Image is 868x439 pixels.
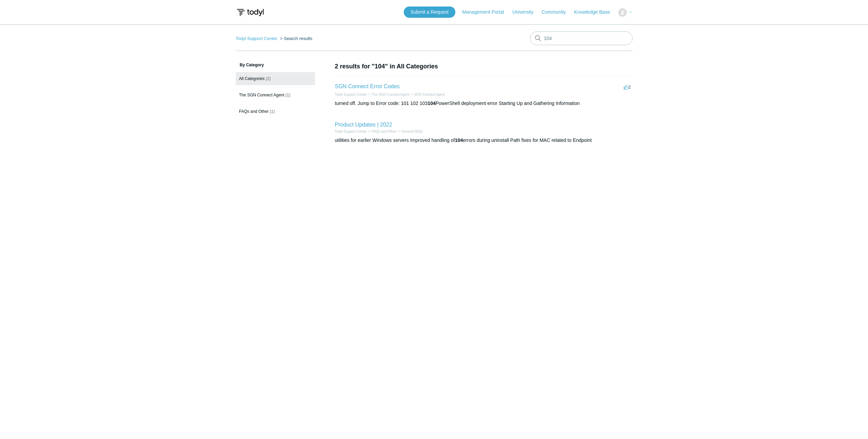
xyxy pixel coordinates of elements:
[401,130,423,133] a: General FAQs
[624,84,631,90] span: 2
[542,9,573,16] a: Community
[335,100,633,107] div: turned off. Jump to Error code: 101 102 103 PowerShell deployment error Starting Up and Gathering...
[455,137,463,143] em: 104
[335,62,633,71] h1: 2 results for "104" in All Categories
[236,6,265,19] img: Todyl Support Center Help Center home page
[239,109,269,114] span: FAQs and Other
[414,93,445,96] a: SGN Connect Agent
[372,130,396,133] a: FAQs and Other
[236,72,315,85] a: All Categories (2)
[367,92,409,97] li: The SGN Connect Agent
[236,62,315,68] h3: By Category
[236,36,279,41] li: Todyl Support Center
[335,129,367,134] li: Todyl Support Center
[270,109,275,114] span: (1)
[335,130,367,133] a: Todyl Support Center
[236,36,277,41] a: Todyl Support Center
[278,36,312,41] li: Search results
[574,9,617,16] a: Knowledge Base
[285,93,290,97] span: (1)
[404,6,455,18] a: Submit a Request
[335,93,367,96] a: Todyl Support Center
[335,137,633,144] div: utilities for earlier Windows servers Improved handling of errors during uninstall Path fixes for...
[239,76,265,81] span: All Categories
[335,92,367,97] li: Todyl Support Center
[462,9,511,16] a: Management Portal
[236,89,315,102] a: The SGN Connect Agent (1)
[428,101,436,106] em: 104
[372,93,409,96] a: The SGN Connect Agent
[236,105,315,118] a: FAQs and Other (1)
[409,92,445,97] li: SGN Connect Agent
[335,83,400,89] a: SGN Connect Error Codes
[266,76,271,81] span: (2)
[367,129,396,134] li: FAQs and Other
[239,93,284,97] span: The SGN Connect Agent
[397,129,423,134] li: General FAQs
[512,9,540,16] a: University
[335,122,392,128] a: Product Updates | 2022
[530,31,633,45] input: Search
